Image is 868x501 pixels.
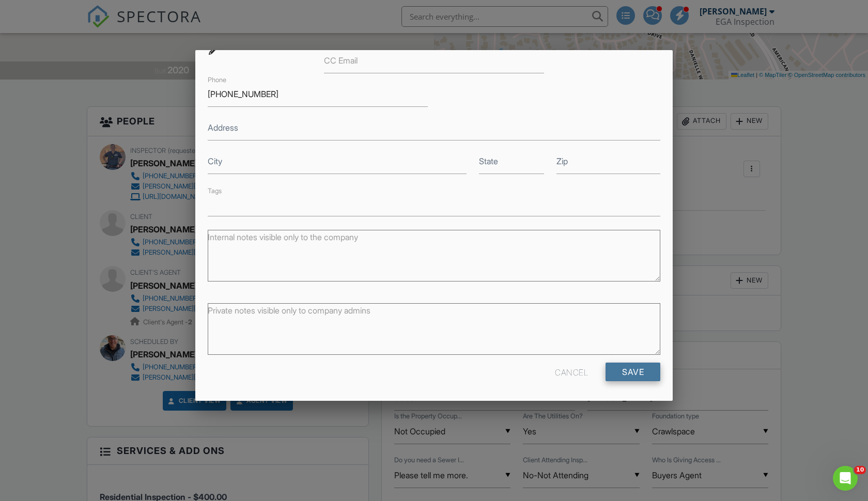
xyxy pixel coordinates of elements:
label: Phone [208,75,226,85]
iframe: Intercom live chat [833,466,858,491]
label: Tags [208,187,222,195]
label: Internal notes visible only to the company [208,231,358,243]
span: 10 [854,466,866,474]
label: Zip [556,155,568,167]
label: Private notes visible only to company admins [208,305,370,316]
input: Save [606,363,660,381]
label: CC Email [324,55,358,66]
div: Cancel [555,363,588,381]
label: City [208,155,222,167]
label: State [479,155,498,167]
label: Address [208,122,238,133]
